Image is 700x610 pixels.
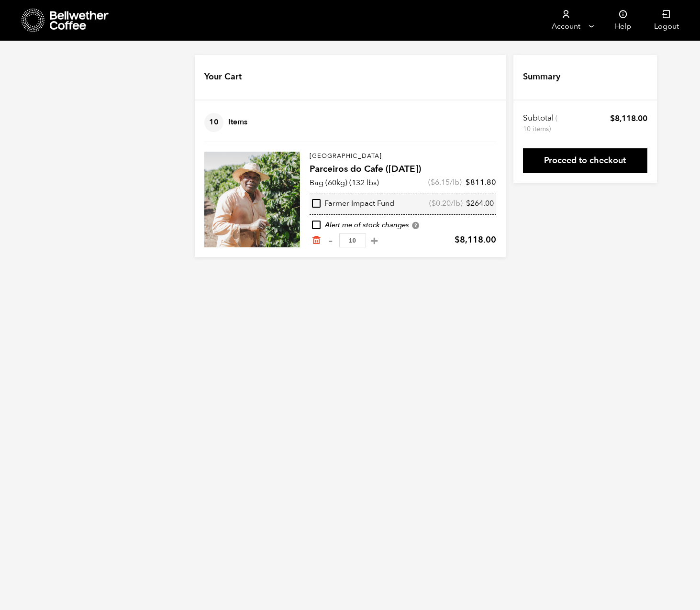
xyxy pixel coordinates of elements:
[310,177,379,189] p: Bag (60kg) (132 lbs)
[204,113,247,132] h4: Items
[466,198,470,209] span: $
[311,235,321,245] a: Remove from cart
[432,198,451,209] bdi: 0.20
[312,199,394,209] div: Farmer Impact Fund
[310,163,496,176] h4: Parceiros do Cafe ([DATE])
[432,198,436,209] span: $
[204,113,223,132] span: 10
[455,234,460,246] span: $
[310,152,496,161] p: [GEOGRAPHIC_DATA]
[455,234,496,246] bdi: 8,118.00
[325,236,337,245] button: -
[523,148,647,173] a: Proceed to checkout
[431,177,435,188] span: $
[466,177,496,188] bdi: 811.80
[339,233,366,247] input: Qty
[523,113,559,134] th: Subtotal
[204,71,242,83] h4: Your Cart
[610,113,647,124] bdi: 8,118.00
[428,177,462,188] span: ( /lb)
[466,177,470,188] span: $
[610,113,615,124] span: $
[523,71,560,83] h4: Summary
[368,236,380,245] button: +
[431,177,450,188] bdi: 6.15
[466,198,494,209] bdi: 264.00
[429,199,463,209] span: ( /lb)
[310,220,496,231] div: Alert me of stock changes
